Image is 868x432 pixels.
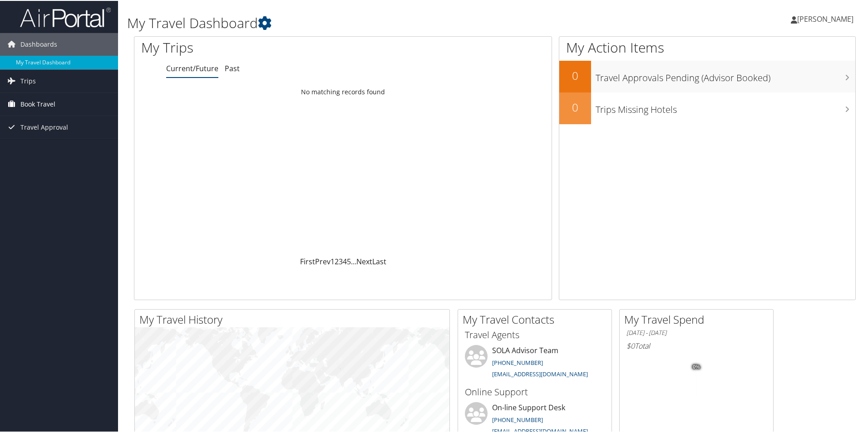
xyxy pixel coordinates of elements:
[225,63,240,73] a: Past
[141,37,371,56] h1: My Trips
[465,385,605,398] h3: Online Support
[626,340,766,350] h6: Total
[127,13,617,32] h1: My Travel Dashboard
[460,344,609,381] li: SOLA Advisor Team
[139,311,449,326] h2: My Travel History
[330,256,335,266] a: 1
[335,256,339,266] a: 2
[791,5,863,32] a: [PERSON_NAME]
[492,415,543,423] a: [PHONE_NUMBER]
[596,66,855,83] h3: Travel Approvals Pending (Advisor Booked)
[559,92,855,123] a: 0Trips Missing Hotels
[372,256,386,266] a: Last
[343,256,347,266] a: 4
[693,364,700,369] tspan: 0%
[134,83,552,99] td: No matching records found
[166,63,218,73] a: Current/Future
[351,256,356,266] span: …
[465,328,605,340] h3: Travel Agents
[20,115,68,138] span: Travel Approval
[492,369,588,377] a: [EMAIL_ADDRESS][DOMAIN_NAME]
[20,32,57,55] span: Dashboards
[626,340,635,350] span: $0
[315,256,330,266] a: Prev
[339,256,343,266] a: 3
[300,256,315,266] a: First
[20,92,55,115] span: Book Travel
[626,328,766,336] h6: [DATE] - [DATE]
[559,99,591,114] h2: 0
[356,256,372,266] a: Next
[624,311,773,326] h2: My Travel Spend
[20,69,36,92] span: Trips
[596,98,855,115] h3: Trips Missing Hotels
[559,60,855,92] a: 0Travel Approvals Pending (Advisor Booked)
[492,358,543,366] a: [PHONE_NUMBER]
[463,311,612,326] h2: My Travel Contacts
[559,37,855,56] h1: My Action Items
[20,6,111,27] img: airportal-logo.png
[797,13,853,23] span: [PERSON_NAME]
[347,256,351,266] a: 5
[559,67,591,83] h2: 0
